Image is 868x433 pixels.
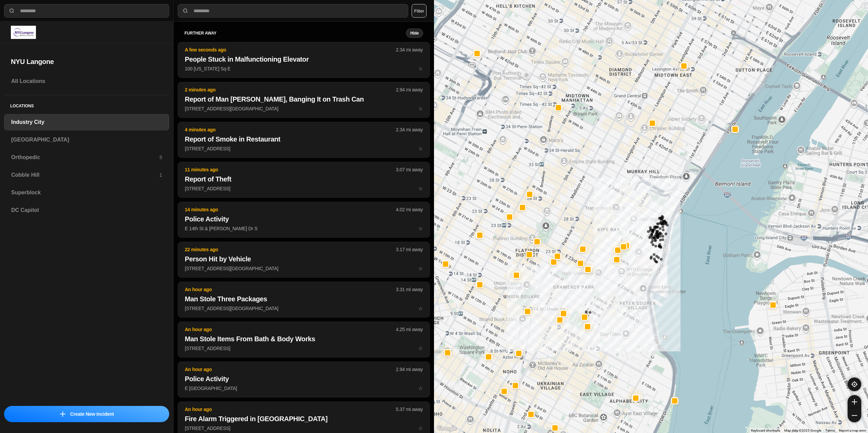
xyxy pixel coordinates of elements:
p: 11 minutes ago [185,166,396,173]
a: 2 minutes ago2.94 mi awayReport of Man [PERSON_NAME], Banging It on Trash Can[STREET_ADDRESS][GEO... [178,106,430,111]
button: zoom-in [848,395,861,409]
p: An hour ago [185,406,396,413]
button: 2 minutes ago2.94 mi awayReport of Man [PERSON_NAME], Banging It on Trash Can[STREET_ADDRESS][GEO... [178,82,430,118]
p: 2.34 mi away [396,46,423,53]
button: 14 minutes ago4.02 mi awayPolice ActivityE 14th St & [PERSON_NAME] Dr Sstar [178,202,430,238]
span: star [418,266,423,271]
a: Terms (opens in new tab) [825,429,835,432]
span: star [418,146,423,151]
p: 3.17 mi away [396,246,423,253]
a: An hour ago5.37 mi awayFire Alarm Triggered in [GEOGRAPHIC_DATA][STREET_ADDRESS]star [178,425,430,431]
h2: People Stuck in Malfunctioning Elevator [185,55,423,64]
h2: Fire Alarm Triggered in [GEOGRAPHIC_DATA] [185,414,423,424]
button: 22 minutes ago3.17 mi awayPerson Hit by Vehicle[STREET_ADDRESS][GEOGRAPHIC_DATA]star [178,242,430,278]
a: DC Capitol [4,202,169,218]
p: [STREET_ADDRESS] [185,425,423,432]
p: An hour ago [185,326,396,333]
button: 4 minutes ago2.34 mi awayReport of Smoke in Restaurant[STREET_ADDRESS]star [178,122,430,158]
img: search [182,7,189,14]
p: 5 [159,154,162,161]
span: star [418,66,423,71]
p: Create New Incident [70,411,114,417]
p: 4.02 mi away [396,206,423,213]
button: An hour ago3.31 mi awayMan Stole Three Packages[STREET_ADDRESS][GEOGRAPHIC_DATA]star [178,282,430,318]
button: iconCreate New Incident [4,406,169,422]
h3: Orthopedic [11,153,159,161]
img: zoom-out [852,413,857,418]
a: All Locations [4,73,169,89]
a: 4 minutes ago2.34 mi awayReport of Smoke in Restaurant[STREET_ADDRESS]star [178,146,430,151]
button: Hide [406,28,423,38]
h2: Report of Theft [185,174,423,184]
span: star [418,346,423,351]
h3: Industry City [11,118,162,126]
a: A few seconds ago2.34 mi awayPeople Stuck in Malfunctioning Elevator100 [US_STATE] Sq Estar [178,66,430,71]
p: 4 minutes ago [185,126,396,133]
p: 3.07 mi away [396,166,423,173]
a: An hour ago3.31 mi awayMan Stole Three Packages[STREET_ADDRESS][GEOGRAPHIC_DATA]star [178,305,430,311]
p: 4.25 mi away [396,326,423,333]
p: E 14th St & [PERSON_NAME] Dr S [185,225,423,232]
button: Filter [412,4,427,18]
button: A few seconds ago2.34 mi awayPeople Stuck in Malfunctioning Elevator100 [US_STATE] Sq Estar [178,42,430,78]
h2: NYU Langone [11,57,162,66]
p: 3.31 mi away [396,286,423,293]
img: recenter [851,381,857,387]
h2: Man Stole Items From Bath & Body Works [185,334,423,344]
img: logo [11,26,36,39]
a: Orthopedic5 [4,149,169,166]
button: Keyboard shortcuts [751,428,780,433]
a: 22 minutes ago3.17 mi awayPerson Hit by Vehicle[STREET_ADDRESS][GEOGRAPHIC_DATA]star [178,265,430,271]
h3: Cobble Hill [11,171,159,179]
span: star [418,426,423,431]
p: An hour ago [185,366,396,373]
a: 11 minutes ago3.07 mi awayReport of Theft[STREET_ADDRESS]star [178,186,430,191]
p: 1 [159,172,162,178]
small: Hide [410,30,419,36]
p: 2.94 mi away [396,366,423,373]
img: search [8,7,15,14]
a: Report a map error [839,429,866,432]
p: 14 minutes ago [185,206,396,213]
h2: Person Hit by Vehicle [185,254,423,264]
p: An hour ago [185,286,396,293]
a: Superblock [4,185,169,201]
h2: Police Activity [185,214,423,224]
a: 14 minutes ago4.02 mi awayPolice ActivityE 14th St & [PERSON_NAME] Dr Sstar [178,225,430,231]
button: An hour ago4.25 mi awayMan Stole Items From Bath & Body Works[STREET_ADDRESS]star [178,322,430,358]
a: Cobble Hill1 [4,167,169,183]
span: star [418,186,423,191]
h3: All Locations [11,77,162,85]
h3: DC Capitol [11,206,162,214]
h2: Man Stole Three Packages [185,294,423,304]
a: An hour ago2.94 mi awayPolice ActivityE [GEOGRAPHIC_DATA]star [178,385,430,391]
p: [STREET_ADDRESS][GEOGRAPHIC_DATA] [185,305,423,312]
h2: Police Activity [185,374,423,384]
p: 2.94 mi away [396,86,423,93]
span: star [418,306,423,311]
p: [STREET_ADDRESS][GEOGRAPHIC_DATA] [185,265,423,272]
button: zoom-out [848,409,861,422]
h3: Superblock [11,189,162,197]
span: star [418,386,423,391]
a: [GEOGRAPHIC_DATA] [4,132,169,148]
span: Map data ©2025 Google [784,429,821,432]
a: Industry City [4,114,169,130]
p: 2.34 mi away [396,126,423,133]
span: star [418,106,423,111]
p: [STREET_ADDRESS][GEOGRAPHIC_DATA] [185,105,423,112]
p: 22 minutes ago [185,246,396,253]
p: 2 minutes ago [185,86,396,93]
h5: further away [184,30,406,36]
button: An hour ago2.94 mi awayPolice ActivityE [GEOGRAPHIC_DATA]star [178,362,430,397]
a: An hour ago4.25 mi awayMan Stole Items From Bath & Body Works[STREET_ADDRESS]star [178,345,430,351]
p: 100 [US_STATE] Sq E [185,65,423,72]
p: E [GEOGRAPHIC_DATA] [185,385,423,392]
h3: [GEOGRAPHIC_DATA] [11,136,162,144]
img: icon [60,411,65,417]
h5: Locations [4,95,169,114]
a: Open this area in Google Maps (opens a new window) [436,424,458,433]
h2: Report of Smoke in Restaurant [185,134,423,144]
h2: Report of Man [PERSON_NAME], Banging It on Trash Can [185,94,423,104]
